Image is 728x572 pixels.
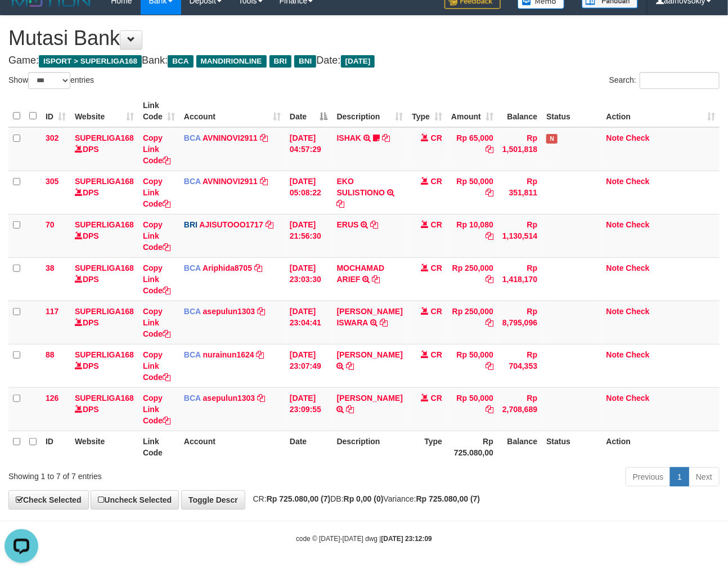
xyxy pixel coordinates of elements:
[41,95,70,127] th: ID: activate to sort column ascending
[46,220,55,229] span: 70
[257,394,265,403] a: Copy asepulun1303 to clipboard
[341,55,375,68] span: [DATE]
[184,350,201,359] span: BCA
[285,301,332,344] td: [DATE] 23:04:41
[184,220,197,229] span: BRI
[602,95,720,127] th: Action: activate to sort column ascending
[203,133,258,142] a: AVNINOVI2911
[285,387,332,431] td: [DATE] 23:09:55
[260,133,268,142] a: Copy AVNINOVI2911 to clipboard
[609,72,720,89] label: Search:
[626,133,650,142] a: Check
[75,394,134,403] a: SUPERLIGA168
[199,220,263,229] a: AJISUTOOO1717
[431,177,442,186] span: CR
[347,361,354,370] a: Copy ANGGIE RISHANDA to clipboard
[8,27,720,50] h1: Mutasi Bank
[143,220,170,252] a: Copy Link Code
[337,199,345,208] a: Copy EKO SULISTIONO to clipboard
[486,188,493,197] a: Copy Rp 50,000 to clipboard
[431,220,442,229] span: CR
[8,55,720,66] h4: Game: Bank: Date:
[70,431,138,463] th: Website
[626,394,650,403] a: Check
[626,177,650,186] a: Check
[431,307,442,316] span: CR
[447,127,498,171] td: Rp 65,000
[542,431,601,463] th: Status
[486,231,493,240] a: Copy Rp 10,080 to clipboard
[75,220,134,229] a: SUPERLIGA168
[486,275,493,284] a: Copy Rp 250,000 to clipboard
[254,263,262,272] a: Copy Ariphida8705 to clipboard
[70,387,138,431] td: DPS
[46,133,59,142] span: 302
[70,214,138,257] td: DPS
[260,177,268,186] a: Copy AVNINOVI2911 to clipboard
[203,177,258,186] a: AVNINOVI2911
[337,133,362,142] a: ISHAK
[542,95,601,127] th: Status
[285,431,332,463] th: Date
[75,263,134,272] a: SUPERLIGA168
[70,95,138,127] th: Website: activate to sort column ascending
[447,301,498,344] td: Rp 250,000
[606,133,624,142] a: Note
[626,220,650,229] a: Check
[498,127,542,171] td: Rp 1,501,818
[267,494,331,503] strong: Rp 725.080,00 (7)
[447,95,498,127] th: Amount: activate to sort column ascending
[143,350,170,382] a: Copy Link Code
[670,467,689,486] a: 1
[337,350,403,359] a: [PERSON_NAME]
[498,171,542,214] td: Rp 351,811
[332,431,407,463] th: Description
[486,361,493,370] a: Copy Rp 50,000 to clipboard
[546,134,558,144] span: Has Note
[179,431,285,463] th: Account
[184,177,201,186] span: BCA
[431,263,442,272] span: CR
[196,55,267,68] span: MANDIRIONLINE
[8,490,89,510] a: Check Selected
[447,171,498,214] td: Rp 50,000
[498,387,542,431] td: Rp 2,708,689
[39,55,142,68] span: ISPORT > SUPERLIGA168
[75,133,134,142] a: SUPERLIGA168
[285,127,332,171] td: [DATE] 04:57:29
[380,318,388,327] a: Copy DIONYSIUS ISWARA to clipboard
[184,133,201,142] span: BCA
[606,394,624,403] a: Note
[296,535,432,543] small: code © [DATE]-[DATE] dwg |
[70,257,138,301] td: DPS
[447,344,498,387] td: Rp 50,000
[91,490,179,510] a: Uncheck Selected
[8,466,295,482] div: Showing 1 to 7 of 7 entries
[70,344,138,387] td: DPS
[203,350,254,359] a: nurainun1624
[606,350,624,359] a: Note
[70,171,138,214] td: DPS
[75,350,134,359] a: SUPERLIGA168
[626,350,650,359] a: Check
[498,95,542,127] th: Balance
[168,55,193,68] span: BCA
[606,220,624,229] a: Note
[266,220,273,229] a: Copy AJISUTOOO1717 to clipboard
[626,467,671,486] a: Previous
[337,177,385,197] a: EKO SULISTIONO
[498,214,542,257] td: Rp 1,130,514
[407,431,447,463] th: Type
[285,214,332,257] td: [DATE] 21:56:30
[606,177,624,186] a: Note
[285,95,332,127] th: Date: activate to sort column descending
[257,307,265,316] a: Copy asepulun1303 to clipboard
[447,257,498,301] td: Rp 250,000
[431,133,442,142] span: CR
[689,467,720,486] a: Next
[498,301,542,344] td: Rp 8,795,096
[269,55,291,68] span: BRI
[447,387,498,431] td: Rp 50,000
[332,95,407,127] th: Description: activate to sort column ascending
[184,307,201,316] span: BCA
